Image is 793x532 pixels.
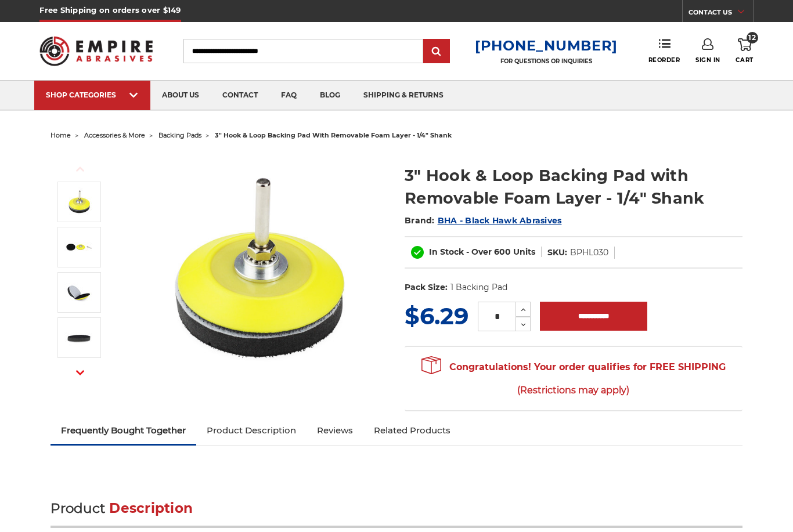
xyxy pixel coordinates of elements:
p: FOR QUESTIONS OR INQUIRIES [475,57,618,65]
a: faq [269,81,308,110]
button: Previous [66,157,94,182]
a: CONTACT US [689,6,753,22]
a: contact [211,81,269,110]
span: Sign In [695,56,720,64]
dt: SKU: [547,247,567,259]
span: - Over [466,247,492,257]
img: Close-up of Empire Abrasives 3-inch hook and loop backing pad with a removable foam layer and 1/4... [64,187,93,216]
span: Reorder [648,56,680,64]
span: (Restrictions may apply) [421,379,726,401]
span: Product [51,500,105,516]
span: Units [513,247,535,257]
a: backing pads [158,131,201,139]
img: Disassembled view of Empire Abrasives 3-inch hook and loop backing pad, showing the foam pad, bac... [64,233,93,262]
a: shipping & returns [352,81,455,110]
a: [PHONE_NUMBER] [475,37,618,54]
dt: Pack Size: [405,281,448,294]
a: accessories & more [84,131,145,139]
span: $6.29 [405,302,468,330]
span: 12 [747,32,758,44]
span: Brand: [405,215,435,226]
input: Submit [425,40,448,63]
span: Description [109,500,193,516]
div: SHOP CATEGORIES [46,91,139,99]
img: Empire Abrasives 3-inch backing pad with foam layer peeled back to show durable hook and loop fas... [64,278,93,307]
a: Reviews [307,418,363,443]
a: Frequently Bought Together [51,418,196,443]
dd: 1 Backing Pad [450,281,507,294]
span: 3" hook & loop backing pad with removable foam layer - 1/4" shank [215,131,452,139]
button: Next [66,360,94,385]
h1: 3" Hook & Loop Backing Pad with Removable Foam Layer - 1/4" Shank [405,164,742,209]
dd: BPHL030 [570,247,608,259]
span: 600 [494,247,511,257]
a: Product Description [196,418,307,443]
img: Empire Abrasives [39,29,152,73]
img: 3-inch foam pad featuring a durable hook and loop design, ideal for various sanding tasks. [64,323,93,352]
a: 12 Cart [736,38,753,64]
a: about us [150,81,211,110]
span: Cart [736,56,753,64]
a: Related Products [363,418,461,443]
a: Reorder [648,38,680,63]
a: BHA - Black Hawk Abrasives [438,215,562,226]
a: home [51,131,71,139]
a: blog [308,81,352,110]
span: In Stock [429,247,464,257]
span: Congratulations! Your order qualifies for FREE SHIPPING [421,356,726,402]
img: Close-up of Empire Abrasives 3-inch hook and loop backing pad with a removable foam layer and 1/4... [141,152,373,384]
